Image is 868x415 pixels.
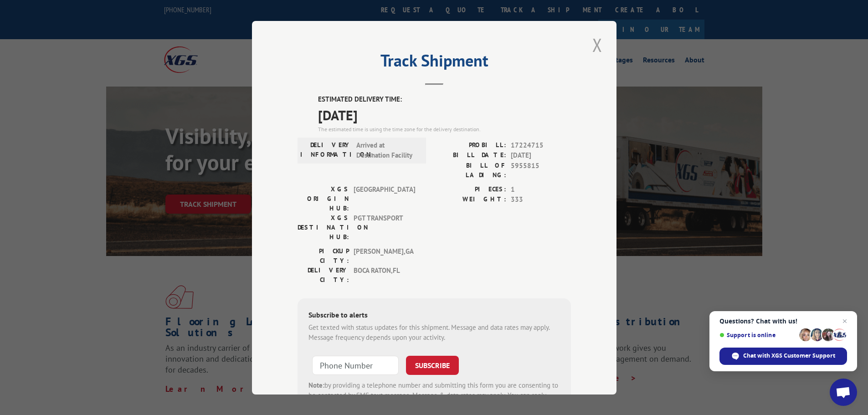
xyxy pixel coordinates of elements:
label: PICKUP CITY: [298,246,349,265]
span: Arrived at Destination Facility [356,140,418,160]
label: WEIGHT: [434,195,506,205]
input: Phone Number [312,355,399,374]
label: BILL DATE: [434,150,506,161]
span: [GEOGRAPHIC_DATA] [354,184,415,213]
label: BILL OF LADING: [434,160,506,179]
span: Support is online [719,332,796,338]
span: [DATE] [511,150,571,161]
h2: Track Shipment [298,54,571,72]
button: SUBSCRIBE [406,355,459,374]
div: Get texted with status updates for this shipment. Message and data rates may apply. Message frequ... [308,322,560,343]
span: Chat with XGS Customer Support [719,348,847,365]
label: XGS DESTINATION HUB: [298,213,349,241]
span: 17224715 [511,140,571,150]
span: Questions? Chat with us! [719,318,847,325]
span: 1 [511,184,571,195]
label: ESTIMATED DELIVERY TIME: [318,94,571,105]
span: [DATE] [318,104,571,125]
span: BOCA RATON , FL [354,265,415,284]
label: DELIVERY INFORMATION: [300,140,352,160]
label: DELIVERY CITY: [298,265,349,284]
button: Close modal [590,32,605,57]
span: PGT TRANSPORT [354,213,415,241]
div: The estimated time is using the time zone for the delivery destination. [318,125,571,133]
span: Chat with XGS Customer Support [743,352,835,360]
a: Open chat [830,379,857,406]
strong: Note: [308,380,324,389]
span: 5955815 [511,160,571,179]
div: by providing a telephone number and submitting this form you are consenting to be contacted by SM... [308,380,560,411]
label: XGS ORIGIN HUB: [298,184,349,213]
div: Subscribe to alerts [308,309,560,322]
label: PROBILL: [434,140,506,150]
label: PIECES: [434,184,506,195]
span: [PERSON_NAME] , GA [354,246,415,265]
span: 333 [511,195,571,205]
